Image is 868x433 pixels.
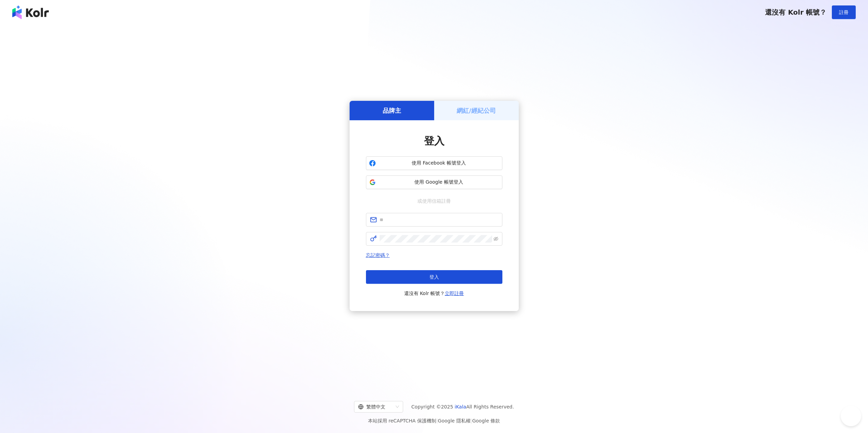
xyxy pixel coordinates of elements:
button: 使用 Facebook 帳號登入 [366,156,502,170]
span: 還沒有 Kolr 帳號？ [765,8,826,16]
button: 註冊 [832,5,856,19]
iframe: Help Scout Beacon - Open [841,406,861,426]
div: 繁體中文 [358,401,393,412]
span: 註冊 [839,10,849,15]
span: Copyright © 2025 All Rights Reserved. [411,403,514,411]
span: eye-invisible [494,236,498,241]
img: logo [12,5,49,19]
a: Google 隱私權 [438,418,471,423]
span: 登入 [424,135,444,147]
a: Google 條款 [472,418,500,423]
button: 登入 [366,270,502,284]
span: 或使用信箱註冊 [413,197,456,205]
span: 還沒有 Kolr 帳號？ [404,289,464,297]
span: 使用 Facebook 帳號登入 [379,160,499,167]
h5: 品牌主 [383,106,401,115]
a: 忘記密碼？ [366,252,390,258]
span: 登入 [429,274,439,280]
span: | [436,418,438,423]
h5: 網紅/經紀公司 [457,106,496,115]
a: iKala [455,404,466,409]
button: 使用 Google 帳號登入 [366,175,502,189]
span: 本站採用 reCAPTCHA 保護機制 [368,417,500,425]
span: 使用 Google 帳號登入 [379,179,499,186]
span: | [471,418,472,423]
a: 立即註冊 [445,291,464,296]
